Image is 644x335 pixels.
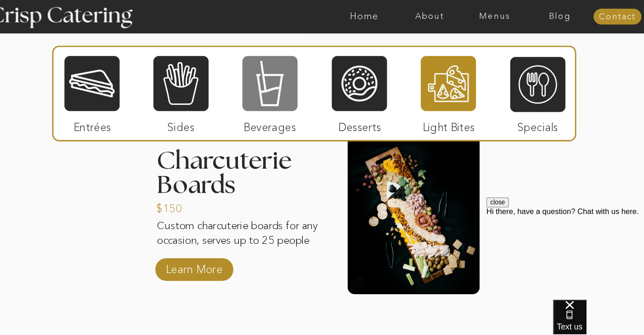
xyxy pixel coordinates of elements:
[488,191,644,301] iframe: podium webchat widget prompt
[464,11,527,21] a: Menus
[169,211,327,251] p: Custom charcuterie boards for any occasion, serves up to 25 people
[421,107,482,134] p: Light Bites
[77,107,138,134] p: Entrées
[401,11,464,21] a: About
[552,289,644,335] iframe: podium webchat widget bubble
[248,107,309,134] p: Beverages
[527,11,590,21] a: Blog
[591,12,638,21] a: Contact
[335,107,396,134] p: Desserts
[162,107,223,134] p: Sides
[175,245,236,271] a: Learn More
[339,11,401,21] a: Home
[507,107,568,134] p: Specials
[169,143,339,192] h3: Charcuterie Boards
[169,186,230,212] a: $150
